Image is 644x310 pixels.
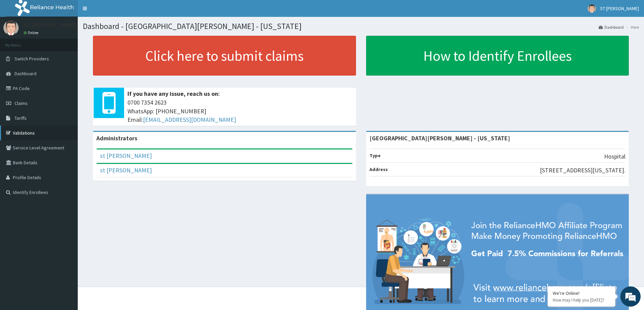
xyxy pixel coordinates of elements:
a: How to Identify Enrollees [366,36,629,76]
a: Click here to submit claims [93,36,356,76]
a: st [PERSON_NAME] [100,166,152,174]
h1: Dashboard - [GEOGRAPHIC_DATA][PERSON_NAME] - [US_STATE] [83,22,639,31]
span: Claims [15,100,28,106]
li: Here [624,24,639,30]
p: Hospital [604,152,625,161]
div: We're Online! [553,290,610,296]
p: [STREET_ADDRESS][US_STATE]. [540,166,625,175]
img: User Image [3,20,19,35]
strong: [GEOGRAPHIC_DATA][PERSON_NAME] - [US_STATE] [369,134,510,142]
p: ST [PERSON_NAME] [24,22,76,28]
span: Tariffs [15,115,27,121]
p: How may I help you today? [553,297,610,303]
div: Minimize live chat window [111,3,127,20]
img: User Image [588,4,596,13]
span: Dashboard [15,71,37,77]
textarea: Type your message and hit 'Enter' [3,184,129,208]
img: d_794563401_company_1708531726252_794563401 [13,34,27,51]
b: Address [369,166,388,172]
a: Dashboard [599,24,624,30]
a: [EMAIL_ADDRESS][DOMAIN_NAME] [143,116,236,123]
span: Switch Providers [15,56,49,62]
b: Administrators [96,134,137,142]
span: 0700 7354 2623 WhatsApp: [PHONE_NUMBER] Email: [127,98,353,124]
b: Type [369,152,381,159]
span: We're online! [39,85,93,153]
a: Online [24,30,40,35]
div: Chat with us now [35,38,114,47]
a: st [PERSON_NAME] [100,152,152,160]
b: If you have any issue, reach us on: [127,90,220,97]
span: ST [PERSON_NAME] [600,5,639,11]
